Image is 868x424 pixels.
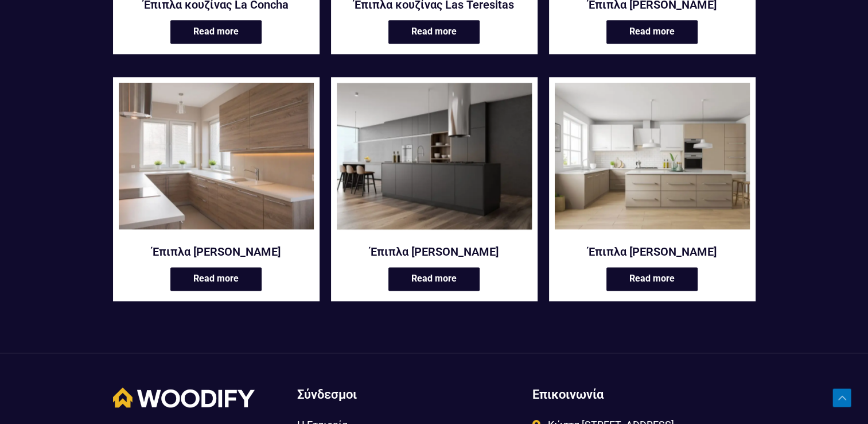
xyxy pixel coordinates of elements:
[555,244,750,259] a: Έπιπλα [PERSON_NAME]
[297,387,356,402] span: Σύνδεσμοι
[170,267,262,291] a: Read more about “Έπιπλα κουζίνας Nudey”
[606,267,698,291] a: Read more about “Έπιπλα κουζίνας Querim”
[337,244,532,259] a: Έπιπλα [PERSON_NAME]
[113,387,255,407] img: Woodify
[337,83,532,237] a: Έπιπλα κουζίνας Oludeniz
[119,83,314,237] a: Έπιπλα κουζίνας Nudey
[119,244,314,259] a: Έπιπλα [PERSON_NAME]
[337,83,532,229] img: Oludeniz κουζίνα
[555,83,750,237] a: Έπιπλα κουζίνας Querim
[388,20,480,44] a: Read more about “Έπιπλα κουζίνας Las Teresitas”
[532,387,604,402] span: Επικοινωνία
[388,267,480,291] a: Read more about “Έπιπλα κουζίνας Oludeniz”
[170,20,262,44] a: Read more about “Έπιπλα κουζίνας La Concha”
[606,20,698,44] a: Read more about “Έπιπλα κουζίνας Matira”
